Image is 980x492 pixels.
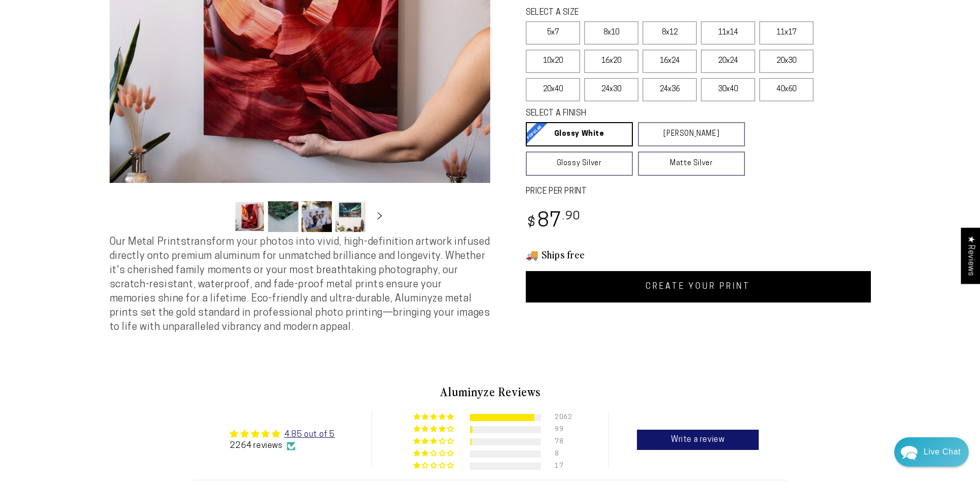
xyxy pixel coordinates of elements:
div: Keywords by Traffic [112,60,171,66]
label: PRICE PER PRINT [526,186,871,198]
button: Load image 1 in gallery view [234,201,265,232]
div: 91% (2062) reviews with 5 star rating [414,413,456,421]
div: Domain Overview [39,60,91,66]
img: logo_orange.svg [16,16,24,24]
div: 2264 reviews [230,440,334,451]
div: 1% (17) reviews with 1 star rating [414,462,456,470]
a: [PERSON_NAME] [638,122,745,146]
sup: .90 [562,211,581,222]
div: Domain: [DOMAIN_NAME] [26,26,112,34]
button: Load image 2 in gallery view [268,201,298,232]
a: Write a review [637,430,759,450]
label: 8x12 [643,21,697,45]
div: 17 [555,463,567,470]
div: 2062 [555,414,567,421]
a: Matte Silver [638,152,745,176]
a: CREATE YOUR PRINT [526,271,871,302]
a: Glossy White [526,122,633,146]
img: tab_keywords_by_traffic_grey.svg [101,59,109,67]
label: 40x60 [759,78,814,101]
label: 20x30 [759,50,814,73]
img: tab_domain_overview_orange.svg [27,59,36,67]
button: Load image 4 in gallery view [335,201,365,232]
label: 30x40 [701,78,755,101]
h2: Aluminyze Reviews [194,383,787,400]
bdi: 87 [526,212,581,232]
label: 11x17 [759,21,814,45]
label: 10x20 [526,50,580,73]
div: Chat widget toggle [894,437,969,467]
a: 4.85 out of 5 [284,431,335,439]
label: 5x7 [526,21,580,45]
div: 78 [555,438,567,445]
button: Slide left [209,205,231,228]
button: Slide right [368,205,391,228]
button: Load image 3 in gallery view [301,201,332,232]
div: 8 [555,450,567,458]
div: 0% (8) reviews with 2 star rating [414,450,456,458]
span: $ [527,216,536,230]
label: 11x14 [701,21,755,45]
div: 4% (99) reviews with 4 star rating [414,426,456,433]
div: Click to open Judge.me floating reviews tab [961,228,980,284]
div: v 4.0.25 [28,16,50,24]
legend: SELECT A FINISH [526,108,721,120]
div: Contact Us Directly [924,437,961,467]
div: Average rating is 4.85 stars [230,428,334,440]
img: Verified Checkmark [287,442,295,450]
label: 16x24 [643,50,697,73]
img: website_grey.svg [16,26,24,34]
div: 99 [555,426,567,433]
label: 24x30 [584,78,638,101]
label: 20x24 [701,50,755,73]
span: Our Metal Prints transform your photos into vivid, high-definition artwork infused directly onto ... [110,237,490,332]
label: 20x40 [526,78,580,101]
label: 16x20 [584,50,638,73]
div: 3% (78) reviews with 3 star rating [414,438,456,445]
h3: 🚚 Ships free [526,248,871,261]
label: 8x10 [584,21,638,45]
legend: SELECT A SIZE [526,7,729,19]
label: 24x36 [643,78,697,101]
a: Glossy Silver [526,152,633,176]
